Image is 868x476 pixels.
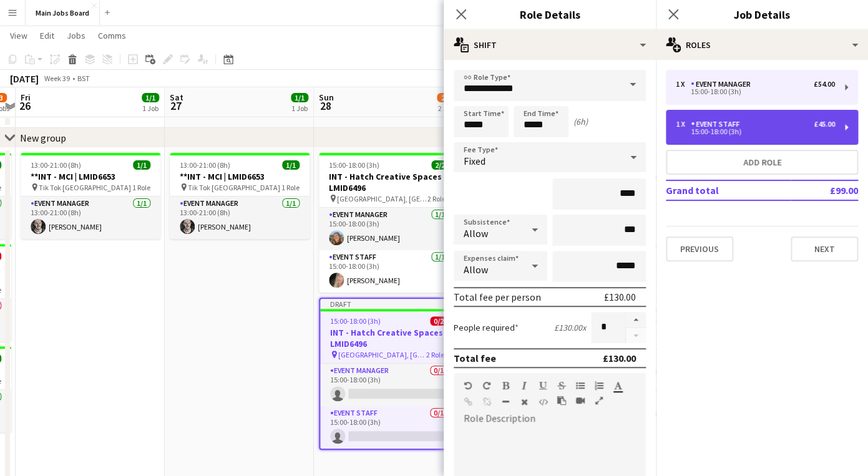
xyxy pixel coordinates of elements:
[482,381,491,391] button: Redo
[454,291,541,303] div: Total fee per person
[142,93,159,102] span: 1/1
[337,194,427,203] span: [GEOGRAPHIC_DATA], [GEOGRAPHIC_DATA]
[320,364,457,406] app-card-role: Event Manager0/115:00-18:00 (3h)
[539,381,547,391] button: Underline
[430,316,447,326] span: 0/2
[454,352,496,364] div: Total fee
[168,99,183,113] span: 27
[676,129,835,135] div: 15:00-18:00 (3h)
[437,104,457,113] div: 2 Jobs
[691,80,756,89] div: Event Manager
[133,160,150,170] span: 1/1
[554,322,586,333] div: £130.00 x
[501,381,510,391] button: Bold
[656,30,868,60] div: Roles
[501,397,510,407] button: Horizontal Line
[93,27,131,44] a: Comms
[557,396,566,406] button: Paste as plain text
[464,381,472,391] button: Undo
[656,6,868,22] h3: Job Details
[320,327,457,349] h3: INT - Hatch Creative Spaces | LMID6496
[426,350,447,359] span: 2 Roles
[281,183,300,192] span: 1 Role
[98,30,126,41] span: Comms
[666,236,733,261] button: Previous
[427,194,449,203] span: 2 Roles
[338,350,426,359] span: [GEOGRAPHIC_DATA], [GEOGRAPHIC_DATA]
[170,153,310,239] app-job-card: 13:00-21:00 (8h)1/1**INT - MCI | LMID6653 Tik Tok [GEOGRAPHIC_DATA]1 RoleEvent Manager1/113:00-21...
[40,30,54,41] span: Edit
[666,150,858,175] button: Add role
[595,396,603,406] button: Fullscreen
[431,160,449,170] span: 2/2
[520,397,529,407] button: Clear Formatting
[464,155,485,167] span: Fixed
[573,116,588,127] div: (6h)
[291,104,308,113] div: 1 Job
[41,74,72,83] span: Week 39
[691,120,744,129] div: Event Staff
[31,160,81,170] span: 13:00-21:00 (8h)
[291,93,308,102] span: 1/1
[319,298,459,450] app-job-card: Draft15:00-18:00 (3h)0/2INT - Hatch Creative Spaces | LMID6496 [GEOGRAPHIC_DATA], [GEOGRAPHIC_DAT...
[444,30,656,60] div: Shift
[67,30,85,41] span: Jobs
[676,120,691,129] div: 1 x
[282,160,300,170] span: 1/1
[20,132,66,144] div: New group
[39,183,131,192] span: Tik Tok [GEOGRAPHIC_DATA]
[576,396,585,406] button: Insert video
[21,92,31,103] span: Fri
[676,89,835,95] div: 15:00-18:00 (3h)
[791,180,858,200] td: £99.00
[35,27,59,44] a: Edit
[319,153,459,293] app-job-card: 15:00-18:00 (3h)2/2INT - Hatch Creative Spaces | LMID6496 [GEOGRAPHIC_DATA], [GEOGRAPHIC_DATA]2 R...
[464,227,488,240] span: Allow
[603,352,636,364] div: £130.00
[444,6,656,22] h3: Role Details
[5,27,32,44] a: View
[814,120,835,129] div: £45.00
[21,197,160,239] app-card-role: Event Manager1/113:00-21:00 (8h)[PERSON_NAME]
[19,99,31,113] span: 26
[666,180,791,200] td: Grand total
[676,80,691,89] div: 1 x
[319,171,459,193] h3: INT - Hatch Creative Spaces | LMID6496
[21,171,160,182] h3: **INT - MCI | LMID6653
[329,160,379,170] span: 15:00-18:00 (3h)
[604,291,636,303] div: £130.00
[319,208,459,250] app-card-role: Event Manager1/115:00-18:00 (3h)[PERSON_NAME]
[437,93,454,102] span: 2/4
[557,381,566,391] button: Strikethrough
[62,27,90,44] a: Jobs
[170,171,310,182] h3: **INT - MCI | LMID6653
[317,99,334,113] span: 28
[539,397,547,407] button: HTML Code
[791,236,858,261] button: Next
[21,153,160,239] app-job-card: 13:00-21:00 (8h)1/1**INT - MCI | LMID6653 Tik Tok [GEOGRAPHIC_DATA]1 RoleEvent Manager1/113:00-21...
[77,74,90,83] div: BST
[595,381,603,391] button: Ordered List
[10,72,39,85] div: [DATE]
[319,92,334,103] span: Sun
[320,406,457,449] app-card-role: Event Staff0/115:00-18:00 (3h)
[464,263,488,276] span: Allow
[626,312,646,328] button: Increase
[142,104,158,113] div: 1 Job
[330,316,381,326] span: 15:00-18:00 (3h)
[170,197,310,239] app-card-role: Event Manager1/113:00-21:00 (8h)[PERSON_NAME]
[814,80,835,89] div: £54.00
[170,92,183,103] span: Sat
[454,322,519,333] label: People required
[613,381,622,391] button: Text Color
[576,381,585,391] button: Unordered List
[320,299,457,309] div: Draft
[520,381,529,391] button: Italic
[26,1,100,25] button: Main Jobs Board
[132,183,150,192] span: 1 Role
[188,183,280,192] span: Tik Tok [GEOGRAPHIC_DATA]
